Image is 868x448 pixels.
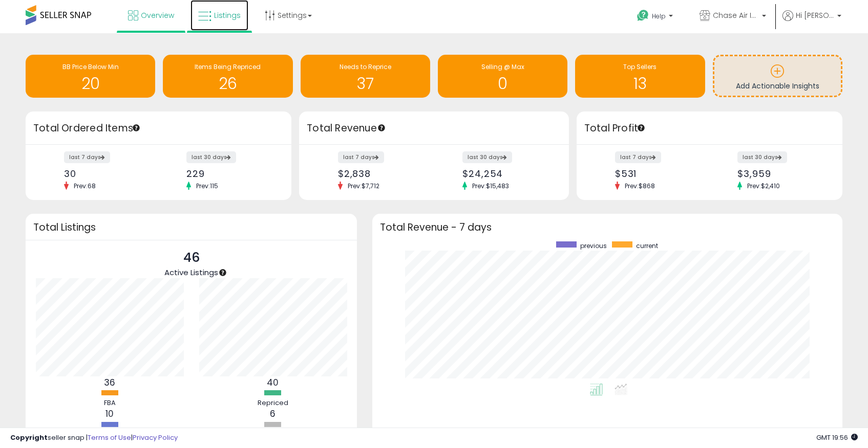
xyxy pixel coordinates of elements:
div: Tooltip anchor [218,268,227,277]
span: current [636,241,658,250]
span: Top Sellers [623,62,657,71]
h3: Total Profit [584,121,835,136]
b: 10 [105,408,114,420]
a: Selling @ Max 0 [438,55,567,98]
span: Add Actionable Insights [736,81,819,91]
span: Active Listings [164,267,218,278]
div: $24,254 [462,168,551,179]
label: last 30 days [462,151,512,163]
p: 46 [164,248,218,267]
a: Add Actionable Insights [714,56,841,96]
div: 229 [186,168,273,179]
b: 40 [267,376,279,389]
a: Privacy Policy [133,433,178,442]
a: Hi [PERSON_NAME] [782,10,841,33]
span: Overview [141,10,174,20]
a: Needs to Reprice 37 [301,55,430,98]
span: Prev: 68 [69,182,101,190]
h3: Total Ordered Items [33,121,284,136]
div: $3,959 [737,168,824,179]
span: Prev: 115 [191,182,223,190]
span: Listings [214,10,241,20]
span: Prev: $15,483 [467,182,514,190]
div: Tooltip anchor [637,123,646,132]
h3: Total Revenue [307,121,561,136]
h1: 20 [31,75,150,92]
a: Terms of Use [88,433,131,442]
h1: 37 [306,75,425,92]
a: BB Price Below Min 20 [26,55,155,98]
a: Items Being Repriced 26 [163,55,292,98]
label: last 30 days [186,151,236,163]
div: Tooltip anchor [377,123,386,132]
span: Help [652,12,666,20]
a: Top Sellers 13 [575,55,705,98]
i: Get Help [637,9,649,22]
span: previous [580,241,607,250]
span: Prev: $868 [620,182,660,190]
label: last 30 days [737,151,787,163]
h1: 26 [168,75,287,92]
div: $531 [615,168,702,179]
span: Prev: $7,712 [343,182,385,190]
label: last 7 days [64,151,110,163]
div: Tooltip anchor [132,123,141,132]
div: 30 [64,168,151,179]
span: 2025-08-14 19:56 GMT [816,433,858,442]
span: Chase Air Industries [713,10,759,20]
b: 6 [270,408,276,420]
span: BB Price Below Min [62,62,119,71]
div: Repriced [242,398,304,408]
label: last 7 days [338,151,384,163]
div: $2,838 [338,168,427,179]
span: Prev: $2,410 [742,182,785,190]
div: FBA [79,398,140,408]
span: Needs to Reprice [340,62,391,71]
span: Items Being Repriced [195,62,261,71]
div: seller snap | | [10,433,178,443]
label: last 7 days [615,151,661,163]
h1: 13 [580,75,700,92]
a: Help [629,2,683,33]
span: Hi [PERSON_NAME] [796,10,834,20]
b: 36 [104,376,115,389]
h1: 0 [443,75,562,92]
h3: Total Revenue - 7 days [380,223,835,231]
h3: Total Listings [33,223,349,231]
strong: Copyright [10,433,48,442]
span: Selling @ Max [481,62,524,71]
